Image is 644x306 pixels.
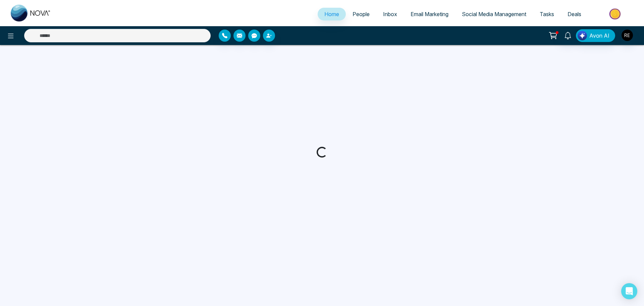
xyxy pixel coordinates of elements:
img: Nova CRM Logo [11,5,51,21]
div: Open Intercom Messenger [621,283,637,299]
a: Home [318,8,346,20]
span: Avon AI [589,32,609,40]
a: People [346,8,376,20]
span: Social Media Management [462,11,526,17]
span: Email Marketing [411,11,448,17]
span: Tasks [540,11,554,17]
span: Home [324,11,339,17]
span: People [353,11,370,17]
a: Social Media Management [455,8,533,20]
span: Deals [568,11,581,17]
img: Lead Flow [578,31,587,40]
a: Inbox [376,8,404,20]
span: Inbox [383,11,397,17]
button: Avon AI [576,29,615,42]
img: Market-place.gif [591,6,640,21]
a: Tasks [533,8,561,20]
a: Deals [561,8,588,20]
img: User Avatar [622,30,633,41]
a: Email Marketing [404,8,455,20]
